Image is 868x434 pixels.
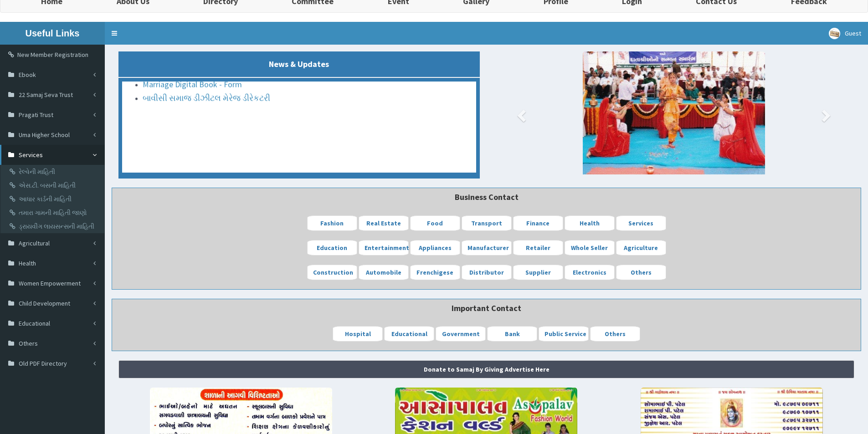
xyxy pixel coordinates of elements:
[307,240,357,255] a: Education
[616,240,666,255] a: Agriculture
[487,326,537,342] a: Bank
[565,265,615,280] a: Electronics
[366,268,401,276] b: Automobile
[3,220,104,233] a: ડ્રાયવીંગ લાયસન્સની માહિતી
[513,215,563,231] a: Finance
[19,91,73,99] span: 22 Samaj Seva Trust
[143,76,242,87] a: Marriage Digital Book - Form
[469,268,504,276] b: Distributor
[333,326,383,342] a: Hospital
[410,265,460,280] a: Frenchigese
[307,215,357,231] a: Fashion
[616,215,666,231] a: Services
[452,303,521,313] b: Important Contact
[359,215,409,231] a: Real Estate
[3,165,104,179] a: રેલ્વેની માહિતી
[19,71,36,79] span: Ebook
[359,265,409,280] a: Automobile
[313,268,353,276] b: Construction
[455,192,519,202] b: Business Contact
[19,359,67,368] span: Old PDF Directory
[345,330,371,338] b: Hospital
[143,90,270,100] a: બાવીસી સમાજ ડીઝીટલ મેરેજ ડીરેકટરી
[19,279,81,287] span: Women Empowerment
[526,244,550,252] b: Retailer
[583,51,765,179] img: image
[307,265,357,280] a: Construction
[442,330,480,338] b: Government
[384,326,434,342] a: Educational
[539,326,589,342] a: Public Service
[269,59,329,69] b: News & Updates
[624,244,658,252] b: Agriculture
[580,219,600,227] b: Health
[3,179,104,192] a: એસ.ટી. બસની માહિતી
[19,339,38,347] span: Others
[605,330,626,338] b: Others
[462,215,512,231] a: Transport
[462,265,512,280] a: Distributor
[436,326,486,342] a: Government
[829,28,840,39] img: User Image
[19,151,43,159] span: Services
[462,240,512,255] a: Manufacturer
[391,330,427,338] b: Educational
[19,299,70,307] span: Child Development
[19,259,36,267] span: Health
[19,319,50,327] span: Educational
[616,265,666,280] a: Others
[427,219,443,227] b: Food
[631,268,652,276] b: Others
[365,244,409,252] b: Entertainment
[19,111,53,119] span: Pragati Trust
[424,365,550,373] strong: Donate to Samaj By Giving Advertise Here
[573,268,606,276] b: Electronics
[513,240,563,255] a: Retailer
[471,219,502,227] b: Transport
[3,206,104,220] a: તમારા ગામની માહિતી જાણો
[366,219,401,227] b: Real Estate
[505,330,520,338] b: Bank
[3,192,104,206] a: આધાર કાર્ડની માહિતી
[410,215,460,231] a: Food
[565,240,615,255] a: Whole Seller
[359,240,409,255] a: Entertainment
[26,28,80,38] b: Useful Links
[513,265,563,280] a: Supplier
[416,268,453,276] b: Frenchigese
[544,330,586,338] b: Public Service
[320,219,344,227] b: Fashion
[845,29,861,37] span: Guest
[590,326,640,342] a: Others
[410,240,460,255] a: Appliances
[467,244,509,252] b: Manufacturer
[419,244,452,252] b: Appliances
[317,244,347,252] b: Education
[565,215,615,231] a: Health
[525,268,551,276] b: Supplier
[19,131,70,139] span: Uma Higher School
[526,219,550,227] b: Finance
[822,22,868,45] a: Guest
[628,219,653,227] b: Services
[19,239,50,247] span: Agricultural
[571,244,608,252] b: Whole Seller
